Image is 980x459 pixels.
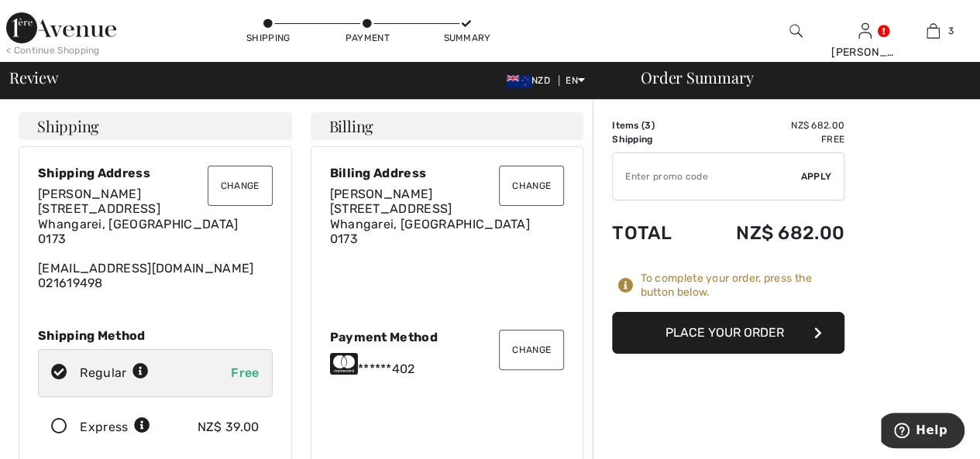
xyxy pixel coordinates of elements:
img: 1ère Avenue [6,12,116,43]
span: Free [231,365,259,380]
span: [PERSON_NAME] [38,187,141,201]
div: Billing Address [330,166,565,180]
span: Apply [801,170,832,183]
button: Change [499,330,564,370]
div: Shipping [245,31,291,45]
div: Regular [80,364,149,382]
div: Express [80,418,150,437]
span: 3 [645,120,651,131]
button: Change [208,166,273,206]
img: My Bag [927,22,940,40]
td: NZ$ 682.00 [695,207,844,259]
img: New Zealand Dollar [507,75,531,87]
td: Shipping [612,132,695,146]
div: [PERSON_NAME] [831,44,899,60]
img: My Info [858,22,872,40]
td: Free [695,132,844,146]
div: Summary [443,31,490,45]
span: Review [9,70,58,85]
span: Shipping [37,118,99,134]
button: Change [499,166,564,206]
span: [PERSON_NAME] [330,187,433,201]
span: NZD [507,75,556,86]
div: < Continue Shopping [6,43,100,57]
div: To complete your order, press the button below. [640,272,844,300]
button: Place Your Order [612,312,844,354]
a: 3 [899,22,967,40]
span: EN [566,75,585,86]
div: Payment [344,31,390,45]
a: Sign In [858,23,872,38]
img: search the website [789,22,803,40]
div: NZ$ 39.00 [198,418,260,437]
iframe: Opens a widget where you can find more information [881,413,965,451]
span: [STREET_ADDRESS] Whangarei, [GEOGRAPHIC_DATA] 0173 [330,201,530,245]
div: Payment Method [330,330,565,344]
td: NZ$ 682.00 [695,118,844,132]
span: Billing [329,118,373,134]
input: Promo code [613,153,801,200]
span: 3 [947,24,953,38]
td: Items ( ) [612,118,695,132]
div: Order Summary [622,70,971,85]
div: Shipping Method [38,328,273,343]
div: Shipping Address [38,166,273,180]
div: [EMAIL_ADDRESS][DOMAIN_NAME] 021619498 [38,187,273,290]
span: [STREET_ADDRESS] Whangarei, [GEOGRAPHIC_DATA] 0173 [38,201,238,245]
td: Total [612,207,695,259]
